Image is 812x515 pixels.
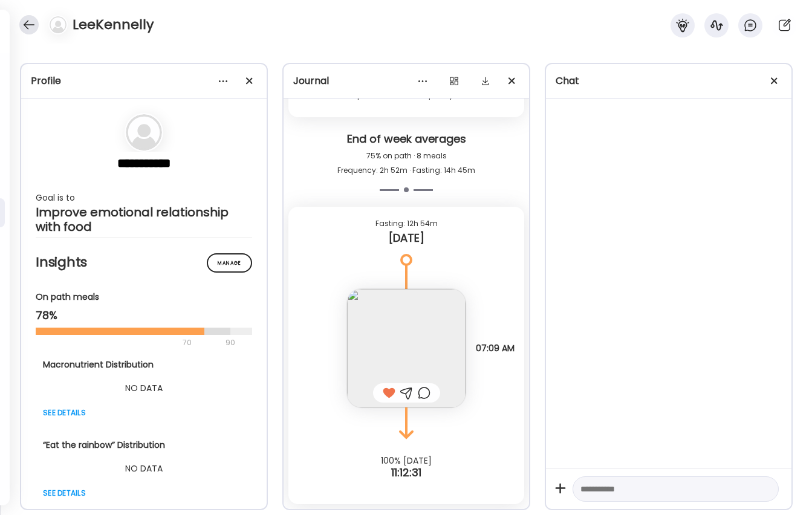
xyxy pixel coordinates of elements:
[36,205,252,234] div: Improve emotional relationship with food
[284,465,529,480] div: 11:12:31
[224,335,236,350] div: 90
[284,456,529,465] div: 100% [DATE]
[293,132,519,149] div: End of week averages
[476,343,515,354] span: 07:09 AM
[207,253,252,273] div: Manage
[36,190,252,205] div: Goal is to
[36,308,252,323] div: 78%
[43,461,245,476] div: NO DATA
[36,335,222,350] div: 70
[43,381,245,395] div: NO DATA
[298,216,515,231] div: Fasting: 12h 54m
[556,74,782,88] div: Chat
[347,289,466,407] img: images%2FdT6ontL06Vd1sxj5TUS71aUiQca2%2FepDswsUIiiaWVizD3wsF%2FXw6t3kpEfCyhPlw9NaI6_240
[293,149,519,178] div: 75% on path · 8 meals Frequency: 2h 52m · Fasting: 14h 45m
[50,16,67,33] img: bg-avatar-default.svg
[43,358,245,371] div: Macronutrient Distribution
[298,231,515,245] div: [DATE]
[73,15,154,34] h4: LeeKennelly
[31,74,257,88] div: Profile
[43,439,245,452] div: “Eat the rainbow” Distribution
[293,74,519,88] div: Journal
[36,253,252,271] h2: Insights
[126,114,162,151] img: bg-avatar-default.svg
[36,291,252,303] div: On path meals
